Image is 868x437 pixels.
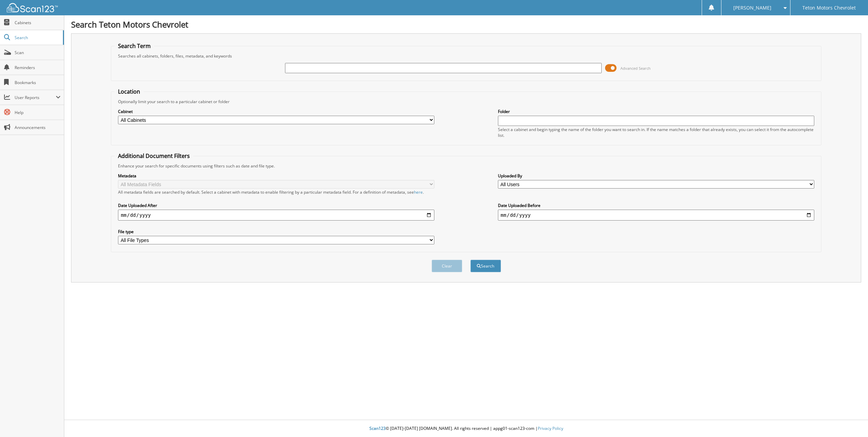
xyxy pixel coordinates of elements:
div: © [DATE]-[DATE] [DOMAIN_NAME]. All rights reserved | appg01-scan123-com | [64,420,868,437]
div: All metadata fields are searched by default. Select a cabinet with metadata to enable filtering b... [118,189,434,195]
label: File type [118,229,434,234]
span: Announcements [15,125,61,130]
span: [PERSON_NAME] [733,6,771,10]
h1: Search Teton Motors Chevrolet [71,19,861,30]
a: Privacy Policy [538,425,563,431]
legend: Location [115,88,144,95]
label: Cabinet [118,109,434,114]
label: Uploaded By [498,173,814,179]
img: scan123-logo-white.svg [7,3,58,12]
legend: Additional Document Filters [115,152,193,160]
span: Reminders [15,65,61,70]
div: Searches all cabinets, folders, files, metadata, and keywords [115,53,818,59]
span: Cabinets [15,20,61,26]
span: Search [15,35,60,41]
label: Metadata [118,173,434,179]
label: Folder [498,109,814,114]
button: Clear [432,260,462,272]
iframe: Chat Widget [834,404,868,437]
button: Search [470,260,501,272]
span: User Reports [15,95,56,100]
input: start [118,210,434,221]
span: Scan [15,50,61,55]
legend: Search Term [115,42,154,50]
label: Date Uploaded After [118,203,434,208]
span: Advanced Search [620,66,651,71]
div: Enhance your search for specific documents using filters such as date and file type. [115,163,818,169]
div: Select a cabinet and begin typing the name of the folder you want to search in. If the name match... [498,127,814,138]
input: end [498,210,814,221]
a: here [414,189,423,195]
span: Scan123 [369,425,386,431]
label: Date Uploaded Before [498,203,814,208]
span: Help [15,110,61,115]
span: Bookmarks [15,80,61,85]
span: Teton Motors Chevrolet [802,6,856,10]
div: Optionally limit your search to a particular cabinet or folder [115,99,818,104]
